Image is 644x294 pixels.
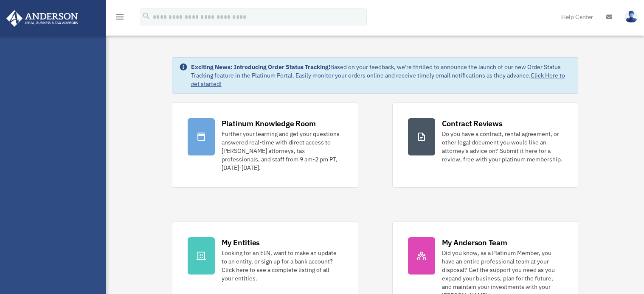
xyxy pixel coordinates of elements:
img: Anderson Advisors Platinum Portal [4,10,81,27]
div: My Anderson Team [442,237,507,248]
strong: Exciting News: Introducing Order Status Tracking! [191,63,330,71]
div: Do you have a contract, rental agreement, or other legal document you would like an attorney's ad... [442,130,563,164]
i: menu [115,12,125,22]
a: Platinum Knowledge Room Further your learning and get your questions answered real-time with dire... [172,103,358,188]
div: Platinum Knowledge Room [222,118,316,129]
div: Further your learning and get your questions answered real-time with direct access to [PERSON_NAM... [222,130,343,172]
img: User Pic [625,11,638,23]
a: menu [115,15,125,22]
a: Contract Reviews Do you have a contract, rental agreement, or other legal document you would like... [392,103,579,188]
div: Based on your feedback, we're thrilled to announce the launch of our new Order Status Tracking fe... [191,63,571,88]
div: Contract Reviews [442,118,503,129]
a: Click Here to get started! [191,72,565,88]
i: search [142,11,151,21]
div: Looking for an EIN, want to make an update to an entity, or sign up for a bank account? Click her... [222,249,343,283]
div: My Entities [222,237,260,248]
